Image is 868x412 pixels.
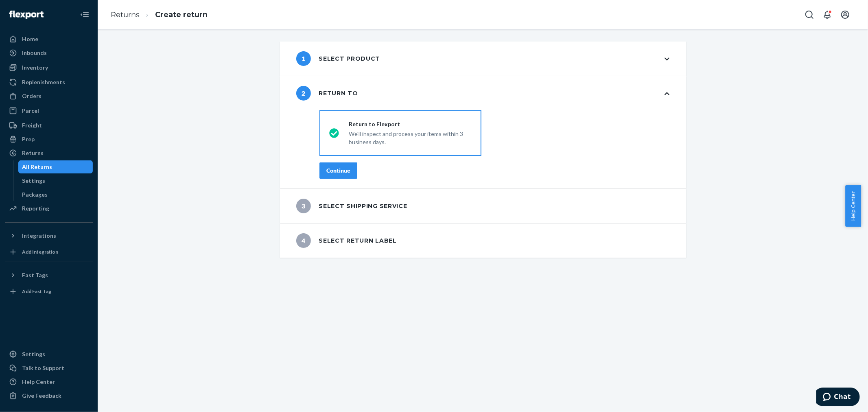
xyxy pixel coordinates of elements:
[22,288,51,295] div: Add Fast Tag
[5,104,93,117] a: Parcel
[155,10,208,19] a: Create return
[22,378,55,386] div: Help Center
[5,76,93,89] a: Replenishments
[22,107,39,115] div: Parcel
[77,7,93,23] button: Close Navigation
[296,199,407,213] div: Select shipping service
[111,10,140,19] a: Returns
[18,174,93,187] a: Settings
[22,121,42,129] div: Freight
[5,245,93,259] a: Add Integration
[22,135,35,143] div: Prep
[5,147,93,160] a: Returns
[296,86,311,101] span: 2
[22,271,48,279] div: Fast Tags
[18,160,93,173] a: All Returns
[296,86,358,101] div: Return to
[22,92,42,100] div: Orders
[9,11,44,19] img: Flexport logo
[296,233,397,248] div: Select return label
[22,64,48,72] div: Inventory
[22,78,65,86] div: Replenishments
[801,7,818,23] button: Open Search Box
[5,229,93,242] button: Integrations
[22,392,61,400] div: Give Feedback
[349,128,472,146] div: We'll inspect and process your items within 3 business days.
[296,51,380,66] div: Select product
[837,7,853,23] button: Open account menu
[845,185,861,227] button: Help Center
[5,46,93,59] a: Inbounds
[5,61,93,74] a: Inventory
[22,248,58,255] div: Add Integration
[326,167,350,175] div: Continue
[5,348,93,361] a: Settings
[5,375,93,388] a: Help Center
[104,3,214,27] ol: breadcrumbs
[22,191,48,199] div: Packages
[819,7,835,23] button: Open notifications
[5,90,93,103] a: Orders
[5,33,93,46] a: Home
[22,350,45,358] div: Settings
[22,364,64,372] div: Talk to Support
[22,49,47,57] div: Inbounds
[296,199,311,213] span: 3
[5,269,93,282] button: Fast Tags
[816,388,860,408] iframe: Opens a widget where you can chat to one of our agents
[22,177,46,185] div: Settings
[22,204,49,213] div: Reporting
[22,149,44,157] div: Returns
[22,232,56,240] div: Integrations
[5,133,93,146] a: Prep
[319,162,357,179] button: Continue
[5,285,93,298] a: Add Fast Tag
[296,51,311,66] span: 1
[349,120,472,128] div: Return to Flexport
[296,233,311,248] span: 4
[5,389,93,402] button: Give Feedback
[18,188,93,201] a: Packages
[22,35,38,43] div: Home
[5,362,93,375] button: Talk to Support
[5,202,93,215] a: Reporting
[5,119,93,132] a: Freight
[22,163,52,171] div: All Returns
